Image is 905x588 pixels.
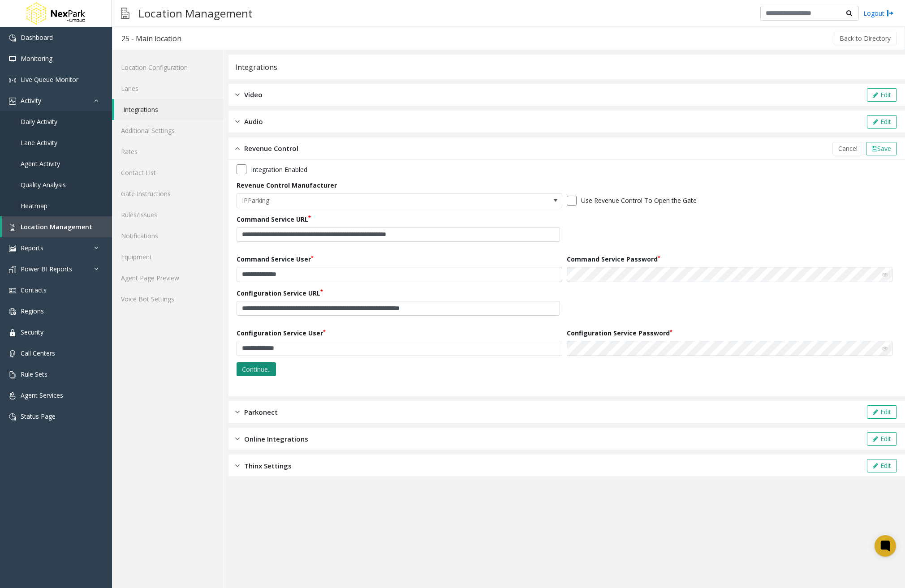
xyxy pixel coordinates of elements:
span: Call Centers [21,349,55,357]
div: 25 - Main location [121,33,181,44]
button: Edit [867,88,897,102]
label: Configuration Service User [237,328,326,338]
img: 'icon' [9,245,16,252]
a: Location Management [2,216,112,237]
img: 'icon' [9,350,16,357]
span: Agent Services [21,391,63,399]
img: 'icon' [9,77,16,84]
label: Use Revenue Control To Open the Gate [581,196,697,205]
img: 'icon' [9,308,16,315]
label: Integration Enabled [251,165,307,174]
span: Audio [244,116,263,127]
img: 'icon' [9,413,16,421]
a: Integrations [114,99,224,120]
img: 'icon' [9,224,16,231]
label: Command Service URL [237,215,311,224]
span: Monitoring [21,54,52,63]
img: 'icon' [9,98,16,105]
img: 'icon' [9,266,16,273]
span: Power BI Reports [21,265,72,273]
img: closed [235,407,240,417]
span: Dashboard [21,33,53,42]
button: Continue.. [237,362,276,377]
img: opened [235,143,240,154]
button: Edit [867,115,897,129]
a: Rates [112,141,224,162]
img: logout [887,9,894,18]
button: Save [866,142,897,155]
span: Regions [21,307,44,315]
img: 'icon' [9,56,16,63]
img: pageIcon [121,2,129,24]
span: Thinx Settings [244,461,292,471]
label: Configuration Service Password [567,328,672,338]
span: Save [877,144,891,153]
label: Command Service User [237,254,314,264]
a: Notifications [112,225,224,246]
a: Lanes [112,78,224,99]
span: Revenue Control [244,143,298,154]
span: Live Queue Monitor [21,75,78,84]
a: Agent Page Preview [112,267,224,288]
a: Logout [863,9,894,18]
span: Parkonect [244,407,278,417]
span: Location Management [21,223,92,231]
span: Cancel [838,144,858,153]
button: Cancel [832,142,863,155]
span: Daily Activity [21,117,57,126]
button: Edit [867,432,897,446]
img: 'icon' [9,329,16,336]
div: Integrations [235,61,277,73]
a: Additional Settings [112,120,224,141]
span: Heatmap [21,202,47,210]
a: Voice Bot Settings [112,288,224,309]
span: Security [21,328,43,336]
button: Back to Directory [834,32,896,45]
img: closed [235,461,240,471]
label: Revenue Control Manufacturer [237,180,337,190]
img: closed [235,434,240,444]
img: closed [235,116,240,127]
span: Reports [21,244,43,252]
span: Rule Sets [21,370,47,378]
span: Activity [21,96,41,105]
span: Status Page [21,412,56,421]
button: Edit [867,459,897,472]
span: Lane Activity [21,138,57,147]
img: 'icon' [9,392,16,399]
label: Command Service Password [567,254,660,264]
img: closed [235,90,240,100]
a: Location Configuration [112,57,224,78]
a: Equipment [112,246,224,267]
img: 'icon' [9,34,16,42]
a: Gate Instructions [112,183,224,204]
a: Rules/Issues [112,204,224,225]
span: Agent Activity [21,159,60,168]
span: Video [244,90,263,100]
img: 'icon' [9,287,16,294]
span: Quality Analysis [21,180,66,189]
a: Contact List [112,162,224,183]
button: Edit [867,405,897,419]
label: Configuration Service URL [237,288,323,298]
span: Online Integrations [244,434,308,444]
h3: Location Management [134,2,257,24]
img: 'icon' [9,371,16,378]
span: Contacts [21,286,47,294]
span: IPParking [237,193,497,208]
